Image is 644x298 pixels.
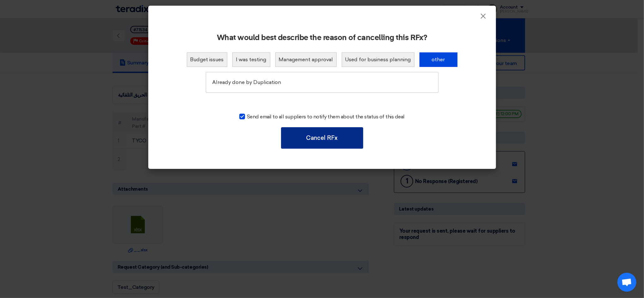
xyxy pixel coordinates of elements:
[247,113,405,121] span: Send email to all suppliers to notify them about the status of this deal
[617,273,636,292] div: Open chat
[420,52,457,67] button: other
[342,52,414,67] button: Used for business planning
[206,72,439,93] input: Please write your other reasons here
[232,52,270,67] button: I was testing
[187,52,227,67] button: Budget issues
[275,52,337,67] button: Management approval
[480,11,487,24] span: ×
[281,127,363,149] button: Cancel RFx
[166,33,478,42] h2: What would best describe the reason of cancelling this RFx?
[475,10,492,23] button: Close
